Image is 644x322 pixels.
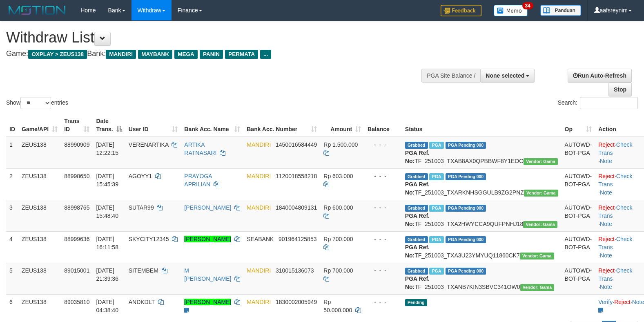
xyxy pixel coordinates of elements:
span: Marked by aafsolysreylen [429,173,443,180]
h4: Game: Bank: [6,50,421,58]
th: Status [402,114,562,137]
a: M [PERSON_NAME] [184,267,231,282]
span: Rp 1.500.000 [323,141,358,148]
span: MANDIRI [247,267,271,274]
th: Game/API: activate to sort column ascending [18,114,61,137]
span: Rp 603.000 [323,173,353,179]
a: Reject [598,204,615,211]
span: Copy 1450016584449 to clipboard [276,141,317,148]
a: Reject [598,267,615,274]
a: [PERSON_NAME] [184,236,231,242]
a: Reject [598,236,615,242]
span: Pending [405,299,427,306]
span: Marked by aafsolysreylen [429,205,443,212]
span: SITEMBEM [129,267,158,274]
span: PGA Pending [446,142,486,149]
th: User ID: activate to sort column ascending [125,114,181,137]
span: MEGA [174,50,198,59]
span: Copy 1120018558218 to clipboard [276,173,317,179]
a: Check Trans [598,141,632,156]
span: MANDIRI [247,173,271,179]
span: Rp 700.000 [323,267,353,274]
th: Date Trans.: activate to sort column descending [93,114,125,137]
span: Grabbed [405,205,428,212]
b: PGA Ref. No: [405,181,430,196]
span: MANDIRI [106,50,136,59]
span: Grabbed [405,236,428,243]
img: MOTION_logo.png [6,4,68,16]
a: Check Trans [598,204,632,219]
a: Run Auto-Refresh [568,69,632,83]
td: ZEUS138 [18,263,61,294]
span: [DATE] 16:11:58 [96,236,118,250]
td: TF_251003_TXA3U23YMYUQ11860CK7 [402,231,562,263]
a: Reject [598,173,615,179]
td: AUTOWD-BOT-PGA [562,168,595,200]
h1: Withdraw List [6,29,421,46]
span: 88998765 [64,204,89,211]
a: PRAYOGA APRILIAN [184,173,212,188]
div: - - - [368,266,399,275]
b: PGA Ref. No: [405,150,430,164]
span: 88990909 [64,141,89,148]
span: 89035810 [64,299,89,305]
span: Grabbed [405,173,428,180]
td: AUTOWD-BOT-PGA [562,200,595,231]
th: Balance [364,114,402,137]
span: Vendor URL: https://trx31.1velocity.biz [520,253,554,259]
a: Note [600,189,612,196]
td: AUTOWD-BOT-PGA [562,231,595,263]
span: MANDIRI [247,204,271,211]
span: Copy 1830002005949 to clipboard [276,299,317,305]
td: 5 [6,263,18,294]
a: [PERSON_NAME] [184,204,231,211]
img: panduan.png [540,5,581,16]
span: Marked by aafsolysreylen [429,142,443,149]
span: Rp 50.000.000 [323,299,352,313]
span: MANDIRI [247,141,271,148]
a: Verify [598,299,613,305]
span: None selected [486,72,524,79]
span: Grabbed [405,268,428,275]
span: ... [260,50,271,59]
a: ARTIKA RATNASARI [184,141,216,156]
div: - - - [368,172,399,180]
span: Copy 310015136073 to clipboard [276,267,314,274]
span: SEABANK [247,236,274,242]
label: Search: [558,97,638,109]
span: [DATE] 21:39:36 [96,267,118,282]
span: MAYBANK [138,50,172,59]
label: Show entries [6,97,68,109]
select: Showentries [20,97,51,109]
div: - - - [368,141,399,149]
th: Bank Acc. Name: activate to sort column ascending [181,114,243,137]
div: - - - [368,298,399,306]
td: ZEUS138 [18,294,61,318]
span: 34 [522,2,533,9]
span: 89015001 [64,267,89,274]
td: 2 [6,168,18,200]
a: Reject [614,299,631,305]
span: SKYCITY12345 [129,236,169,242]
a: Check Trans [598,173,632,188]
div: - - - [368,203,399,212]
b: PGA Ref. No: [405,244,430,259]
span: Vendor URL: https://trx31.1velocity.biz [524,158,558,165]
td: 1 [6,137,18,169]
span: AGOYY1 [129,173,152,179]
img: Button%20Memo.svg [494,5,528,16]
img: Feedback.jpg [441,5,481,16]
span: Rp 700.000 [323,236,353,242]
span: PGA Pending [446,173,486,180]
th: Bank Acc. Number: activate to sort column ascending [243,114,320,137]
th: Trans ID: activate to sort column ascending [61,114,93,137]
span: [DATE] 12:22:15 [96,141,118,156]
input: Search: [580,97,638,109]
span: PGA Pending [446,205,486,212]
a: Stop [608,83,632,96]
span: [DATE] 15:45:39 [96,173,118,188]
div: - - - [368,235,399,243]
th: ID [6,114,18,137]
td: TF_251003_TXANB7KIN3SBVC341OW0 [402,263,562,294]
b: PGA Ref. No: [405,275,430,290]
